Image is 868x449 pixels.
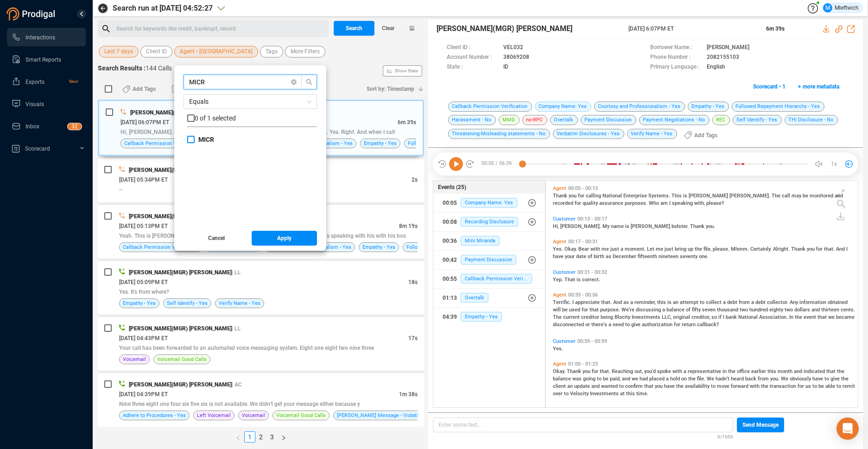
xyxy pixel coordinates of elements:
span: calling [586,193,602,199]
span: Company Name: Yes [461,198,517,208]
span: appreciate [575,299,601,305]
div: [PERSON_NAME](MGR) [PERSON_NAME]| LL[DATE] 04:43PM ET17sYour call has been forwarded to an automa... [98,317,424,371]
span: Visuals [25,101,44,108]
span: Thank [553,193,569,199]
span: [PERSON_NAME](MGR) [PERSON_NAME] [129,325,232,332]
span: Add Tags [694,128,717,143]
div: 01:13 [443,291,457,305]
span: Smart Reports [25,57,61,63]
span: + more metadata [798,79,839,94]
span: [PERSON_NAME]. [560,223,602,229]
span: National [602,193,623,199]
span: we [828,314,836,320]
span: Followed Repayment Hierarchy - Yes [408,139,492,148]
button: Clear [374,21,402,36]
button: Sort by: Timestamp [361,82,424,96]
span: Callback Permission Verification [124,139,200,148]
span: Any [790,299,799,305]
span: Show Stats [395,15,418,126]
span: to [700,299,706,305]
span: Let [647,246,656,252]
span: I [846,246,848,252]
span: give [631,322,642,328]
button: Agent • [GEOGRAPHIC_DATA] [174,46,258,57]
span: reminder, [634,299,657,305]
img: prodigal-logo [6,7,57,20]
span: [DATE] 05:34PM ET [119,177,168,183]
span: or [585,322,591,328]
span: there's [591,322,608,328]
li: Interactions [7,28,86,46]
span: the [695,246,703,252]
span: with [590,246,602,252]
span: for [674,322,682,328]
span: M [825,3,830,13]
span: Client ID [146,46,167,57]
p: 3 [71,123,75,133]
span: close-circle [291,79,297,85]
input: Search Agent [189,77,287,87]
span: me [602,246,610,252]
span: is [667,299,673,305]
span: This [672,193,683,199]
p: 2 [75,123,78,133]
button: Show Stats [383,65,422,76]
span: for [578,193,586,199]
span: with, [694,200,706,206]
span: Terrific. [553,299,572,305]
a: ExportsNew! [12,72,78,91]
span: is [625,223,631,229]
span: of [686,307,692,313]
span: the [837,368,844,374]
button: Last 7 days [99,46,139,57]
span: Reaching [612,368,634,374]
span: Empathy - Yes [362,243,395,252]
span: a [662,307,666,313]
span: quality [583,200,599,206]
span: for [592,368,600,374]
span: Blocity [615,314,632,320]
span: of [588,253,594,259]
span: is [577,277,582,283]
span: Callback Permission Verification [461,274,532,284]
span: being [601,314,615,320]
span: Exports [25,79,44,85]
span: More Filters [291,46,320,57]
span: an [673,299,680,305]
span: Alright. [773,246,791,252]
span: need [613,322,625,328]
span: -- [119,186,123,193]
span: creditor [581,314,601,320]
span: 18s [408,279,418,285]
span: you'd [644,368,657,374]
span: That [564,277,577,283]
span: a [621,246,625,252]
span: New! [69,72,78,91]
span: Bear [578,246,590,252]
span: Scorecard • 1 [753,79,786,94]
span: to [625,322,631,328]
span: Last 7 days [104,46,133,57]
span: a [751,299,755,305]
span: 2s [412,177,418,183]
span: Apply [277,231,291,246]
li: Visuals [7,95,86,113]
a: Interactions [12,28,78,46]
span: Followed Repayment Hierarchy - Yes [406,243,491,252]
span: The [553,314,563,320]
span: Yes. [553,246,564,252]
span: out, [634,368,644,374]
span: the [728,368,737,374]
button: Tags [260,46,283,57]
span: fifteenth [638,253,659,259]
span: that [589,307,600,313]
span: Systems. [648,193,672,199]
span: Yes. It's from where? [119,289,169,295]
span: nineteen [659,253,680,259]
span: Payment Discussion [461,255,516,265]
button: Cancel [184,231,249,246]
a: Inbox [12,117,78,135]
li: Smart Reports [7,50,86,69]
div: grid [551,183,858,406]
button: Add Tags [117,82,161,96]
